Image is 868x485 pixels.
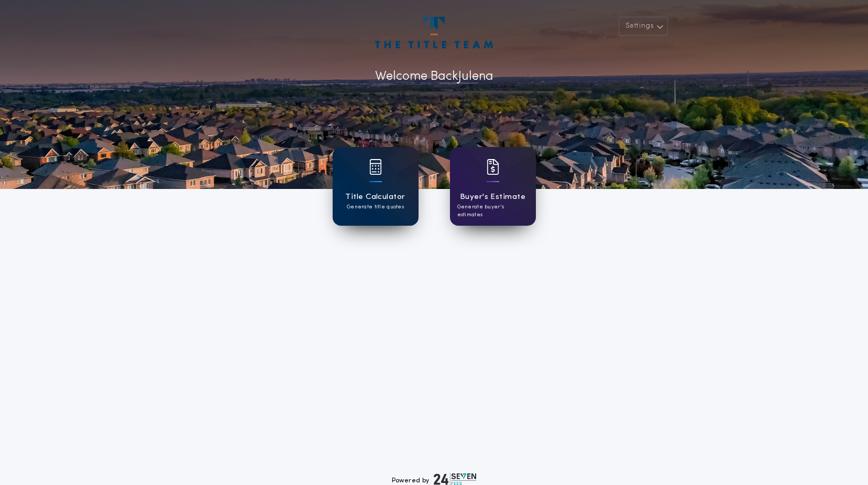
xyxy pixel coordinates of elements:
[345,191,405,203] h1: Title Calculator
[460,191,525,203] h1: Buyer's Estimate
[333,147,419,226] a: card iconTitle CalculatorGenerate title quotes
[375,17,492,48] img: account-logo
[369,159,382,175] img: card icon
[487,159,499,175] img: card icon
[450,147,536,226] a: card iconBuyer's EstimateGenerate buyer's estimates
[619,17,668,36] button: Settings
[347,203,404,211] p: Generate title quotes
[375,67,493,86] p: Welcome Back Julena
[457,203,529,219] p: Generate buyer's estimates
